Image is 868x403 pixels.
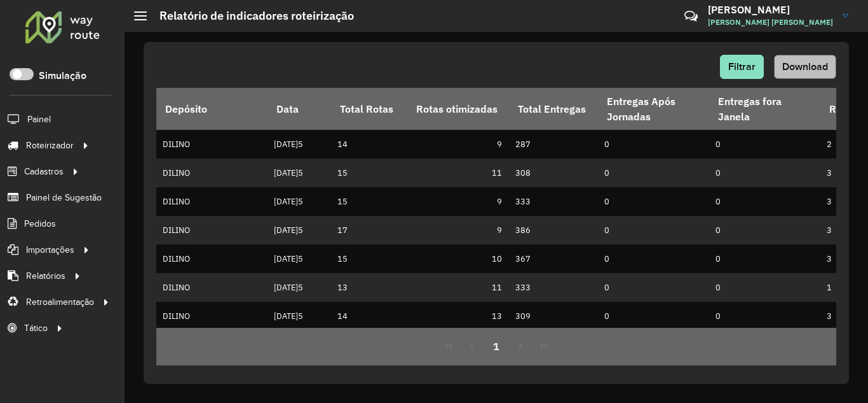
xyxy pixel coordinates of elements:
[26,269,65,283] span: Relatórios
[598,159,709,187] td: 0
[598,88,709,130] th: Entregas Após Jornadas
[598,216,709,244] td: 0
[598,130,709,159] td: 0
[156,244,268,273] td: DILINO
[484,334,508,358] button: 1
[708,4,833,16] h3: [PERSON_NAME]
[598,187,709,216] td: 0
[509,216,598,244] td: 386
[268,273,331,302] td: [DATE]5
[509,273,598,302] td: 333
[24,322,48,335] span: Tático
[268,88,331,130] th: Data
[407,216,509,244] td: 9
[268,244,331,273] td: [DATE]5
[331,159,407,187] td: 15
[709,130,820,159] td: 0
[709,187,820,216] td: 0
[677,3,705,30] a: Contato Rápido
[156,130,268,159] td: DILINO
[407,244,509,273] td: 10
[407,273,509,302] td: 11
[268,216,331,244] td: [DATE]5
[331,88,407,130] th: Total Rotas
[709,88,820,130] th: Entregas fora Janela
[24,217,56,230] span: Pedidos
[709,159,820,187] td: 0
[598,273,709,302] td: 0
[268,159,331,187] td: [DATE]5
[156,88,268,130] th: Depósito
[709,273,820,302] td: 0
[26,243,74,257] span: Importações
[709,302,820,330] td: 0
[156,216,268,244] td: DILINO
[774,55,836,79] button: Download
[720,55,764,79] button: Filtrar
[26,191,102,204] span: Painel de Sugestão
[331,273,407,302] td: 13
[156,187,268,216] td: DILINO
[268,187,331,216] td: [DATE]5
[709,216,820,244] td: 0
[407,302,509,330] td: 13
[331,187,407,216] td: 15
[331,244,407,273] td: 15
[26,139,74,152] span: Roteirizador
[156,159,268,187] td: DILINO
[709,244,820,273] td: 0
[26,295,94,309] span: Retroalimentação
[156,302,268,330] td: DILINO
[407,159,509,187] td: 11
[708,17,833,28] span: [PERSON_NAME] [PERSON_NAME]
[268,130,331,159] td: [DATE]5
[407,187,509,216] td: 9
[509,130,598,159] td: 287
[598,244,709,273] td: 0
[147,9,354,23] h2: Relatório de indicadores roteirização
[509,302,598,330] td: 309
[407,130,509,159] td: 9
[268,302,331,330] td: [DATE]5
[509,159,598,187] td: 308
[782,61,828,72] span: Download
[509,244,598,273] td: 367
[156,273,268,302] td: DILINO
[331,302,407,330] td: 14
[728,61,756,72] span: Filtrar
[27,113,51,126] span: Painel
[509,187,598,216] td: 333
[331,130,407,159] td: 14
[509,88,598,130] th: Total Entregas
[39,68,86,83] label: Simulação
[331,216,407,244] td: 17
[407,88,509,130] th: Rotas otimizadas
[598,302,709,330] td: 0
[24,165,64,178] span: Cadastros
